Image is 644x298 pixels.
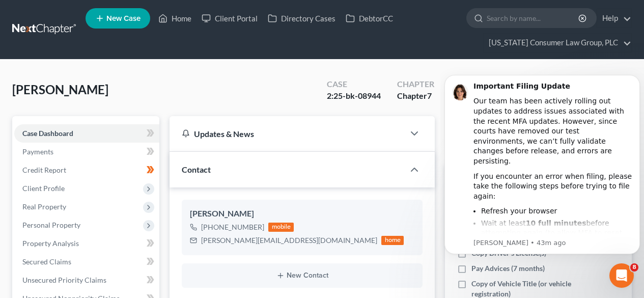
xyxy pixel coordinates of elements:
[190,208,414,220] div: [PERSON_NAME]
[397,78,434,90] div: Chapter
[14,143,159,161] a: Payments
[597,9,631,28] a: Help
[22,184,65,193] span: Client Profile
[201,222,264,232] div: [PHONE_NUMBER]
[327,90,381,102] div: 2:25-bk-08944
[14,253,159,271] a: Secured Claims
[14,124,159,143] a: Case Dashboard
[341,9,398,28] a: DebtorCC
[263,9,341,28] a: Directory Cases
[197,9,263,28] a: Client Portal
[14,161,159,179] a: Credit Report
[201,235,377,246] div: [PERSON_NAME][EMAIL_ADDRESS][DOMAIN_NAME]
[630,263,638,272] span: 8
[22,166,66,174] span: Credit Report
[22,202,66,211] span: Real Property
[484,34,631,52] a: [US_STATE] Consumer Law Group, PLC
[190,272,414,280] button: New Contact
[106,15,141,22] span: New Case
[22,276,106,284] span: Unsecured Priority Claims
[487,9,580,28] input: Search by name...
[14,271,159,289] a: Unsecured Priority Claims
[182,165,211,174] span: Contact
[22,221,80,229] span: Personal Property
[22,257,71,266] span: Secured Claims
[609,263,634,288] iframe: Intercom live chat
[268,223,294,232] div: mobile
[12,82,108,97] span: [PERSON_NAME]
[14,234,159,253] a: Property Analysis
[153,9,197,28] a: Home
[427,91,432,100] span: 7
[22,147,53,156] span: Payments
[22,129,73,138] span: Case Dashboard
[397,90,434,102] div: Chapter
[381,236,404,245] div: home
[440,62,644,293] iframe: Intercom notifications message
[182,128,392,139] div: Updates & News
[327,78,381,90] div: Case
[22,239,79,248] span: Property Analysis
